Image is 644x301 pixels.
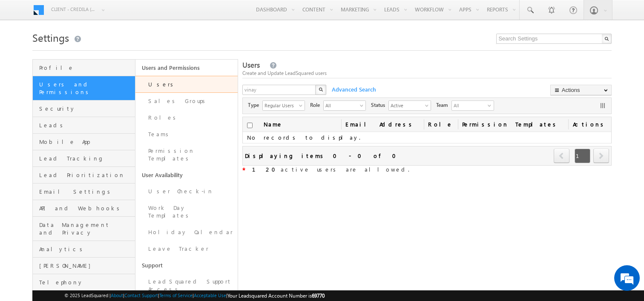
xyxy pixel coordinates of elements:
[259,117,287,132] a: Name
[554,149,569,163] span: prev
[33,100,135,117] a: Security
[33,241,135,258] a: Analytics
[424,117,458,132] a: Role
[575,149,590,163] span: 1
[33,200,135,217] a: API and Webhooks
[64,292,325,300] span: © 2025 LeadSquared | | | | |
[135,109,238,126] a: Roles
[39,64,133,72] span: Profile
[33,167,135,183] a: Lead Prioritization
[452,101,486,110] span: All
[159,292,193,298] a: Terms of Service
[248,101,262,109] span: Type
[33,274,135,291] a: Telephony
[242,85,316,95] input: Search Users
[39,155,133,162] span: Lead Tracking
[135,167,238,183] a: User Availability
[111,292,123,298] a: About
[324,101,359,109] span: All
[33,150,135,167] a: Lead Tracking
[39,245,133,253] span: Analytics
[135,183,238,200] a: User Check-in
[554,149,570,163] a: prev
[135,241,238,257] a: Leave Tracker
[39,221,133,236] span: Data Management and Privacy
[39,121,133,129] span: Leads
[135,76,238,93] a: Users
[299,103,306,108] span: select
[39,262,133,269] span: [PERSON_NAME]
[243,132,611,143] td: No records to display.
[242,60,260,70] span: Users
[310,101,323,109] span: Role
[39,171,133,179] span: Lead Prioritization
[593,149,609,163] span: next
[39,138,133,146] span: Mobile App
[135,200,238,224] a: Work Day Templates
[245,151,401,161] div: Displaying items 0 - 0 of 0
[263,101,298,109] span: Regular Users
[227,292,325,299] span: Your Leadsquared Account Number is
[51,5,96,14] span: Client - credila (69770)
[319,87,323,92] img: Search
[33,217,135,241] a: Data Management and Privacy
[33,76,135,100] a: Users and Permissions
[436,101,451,109] span: Team
[33,183,135,200] a: Email Settings
[33,134,135,150] a: Mobile App
[33,117,135,134] a: Leads
[33,60,135,76] a: Profile
[458,117,568,132] span: Permission Templates
[39,278,133,286] span: Telephony
[39,188,133,195] span: Email Settings
[496,34,612,44] input: Search Settings
[39,80,133,96] span: Users and Permissions
[33,258,135,274] a: [PERSON_NAME]
[245,166,409,173] span: active users are allowed.
[252,166,281,173] strong: 120
[39,105,133,112] span: Security
[135,126,238,143] a: Teams
[312,292,325,299] span: 69770
[135,257,238,273] a: Support
[360,103,367,108] span: select
[568,117,612,132] span: Actions
[194,292,226,298] a: Acceptable Use
[371,101,388,109] span: Status
[341,117,424,132] a: Email Address
[32,31,69,44] span: Settings
[135,93,238,109] a: Sales Groups
[550,85,612,95] button: Actions
[425,103,432,108] span: select
[124,292,158,298] a: Contact Support
[593,149,609,163] a: next
[135,143,238,167] a: Permission Templates
[328,86,379,93] span: Advanced Search
[39,204,133,212] span: API and Webhooks
[389,101,424,109] span: Active
[135,273,238,298] a: LeadSquared Support Access
[135,60,238,76] a: Users and Permissions
[135,224,238,241] a: Holiday Calendar
[242,69,612,77] div: Create and Update LeadSquared users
